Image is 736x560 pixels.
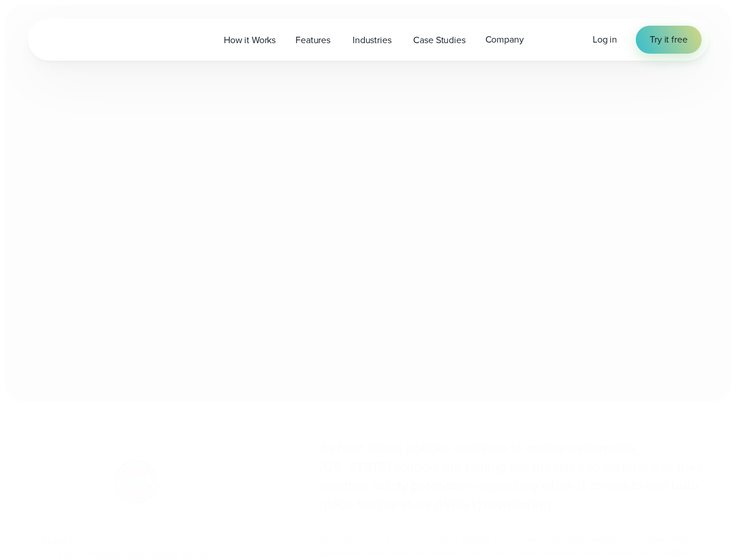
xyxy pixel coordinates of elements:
[636,26,701,54] a: Try it free
[295,33,330,47] span: Features
[413,33,465,47] span: Case Studies
[485,33,524,47] span: Company
[353,33,391,47] span: Industries
[403,28,475,52] a: Case Studies
[593,33,617,47] a: Log in
[214,28,286,52] a: How it Works
[224,33,276,47] span: How it Works
[593,33,617,46] span: Log in
[650,33,687,47] span: Try it free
